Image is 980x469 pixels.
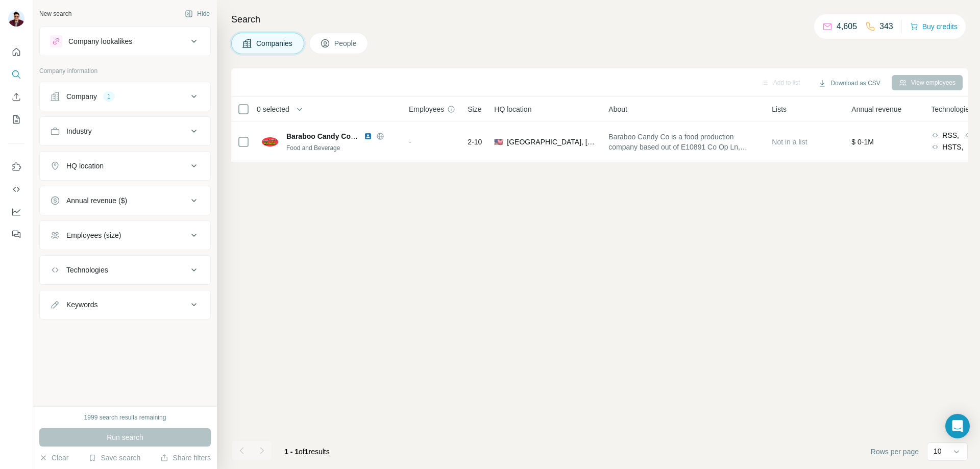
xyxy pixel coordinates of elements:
[931,104,973,114] span: Technologies
[299,448,305,456] span: of
[40,154,210,178] button: HQ location
[103,92,115,101] div: 1
[494,104,531,114] span: HQ location
[40,119,210,143] button: Industry
[772,138,807,146] span: Not in a list
[942,142,963,152] span: HSTS,
[39,453,68,463] button: Clear
[40,84,210,109] button: Company1
[8,65,24,84] button: Search
[66,161,104,171] div: HQ location
[851,104,901,114] span: Annual revenue
[871,447,919,457] span: Rows per page
[40,29,210,54] button: Company lookalikes
[256,38,293,48] span: Companies
[66,230,121,240] div: Employees (size)
[68,36,132,46] div: Company lookalikes
[286,132,391,140] span: Baraboo Candy Company, LLC
[66,91,97,102] div: Company
[608,104,627,114] span: About
[8,158,24,176] button: Use Surfe on LinkedIn
[494,137,503,147] span: 🇺🇸
[942,130,959,140] span: RSS,
[468,137,482,147] span: 2-10
[262,134,278,150] img: Logo of Baraboo Candy Company, LLC
[837,20,857,33] p: 4,605
[8,43,24,61] button: Quick start
[66,300,97,310] div: Keywords
[88,453,140,463] button: Save search
[257,104,289,114] span: 0 selected
[160,453,211,463] button: Share filters
[231,12,968,27] h4: Search
[40,292,210,317] button: Keywords
[40,223,210,248] button: Employees (size)
[286,143,397,153] div: Food and Beverage
[409,104,444,114] span: Employees
[66,195,127,206] div: Annual revenue ($)
[84,413,166,422] div: 1999 search results remaining
[305,448,309,456] span: 1
[851,138,874,146] span: $ 0-1M
[178,6,217,21] button: Hide
[8,10,24,27] img: Avatar
[934,446,942,456] p: 10
[8,225,24,243] button: Feedback
[910,19,958,34] button: Buy credits
[409,138,411,146] span: -
[507,137,596,147] span: [GEOGRAPHIC_DATA], [US_STATE]
[66,265,108,275] div: Technologies
[284,448,330,456] span: results
[39,9,71,18] div: New search
[772,104,787,114] span: Lists
[40,188,210,213] button: Annual revenue ($)
[945,414,970,438] div: Open Intercom Messenger
[811,76,887,91] button: Download as CSV
[608,132,759,152] span: Baraboo Candy Co is a food production company based out of E10891 Co Op Ln, [GEOGRAPHIC_DATA], [U...
[8,180,24,199] button: Use Surfe API
[468,104,481,114] span: Size
[879,20,893,33] p: 343
[8,88,24,106] button: Enrich CSV
[40,258,210,282] button: Technologies
[39,66,211,76] p: Company information
[8,110,24,129] button: My lists
[334,38,358,48] span: People
[284,448,299,456] span: 1 - 1
[66,126,92,136] div: Industry
[8,203,24,221] button: Dashboard
[364,132,372,140] img: LinkedIn logo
